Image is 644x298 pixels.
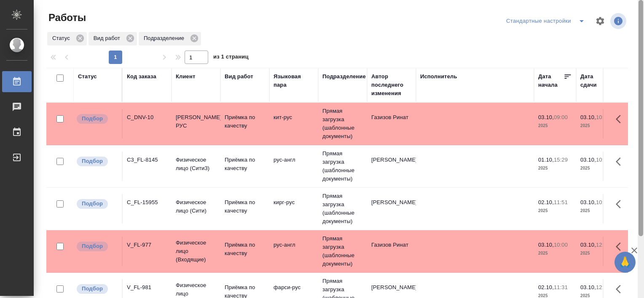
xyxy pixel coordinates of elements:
button: Здесь прячутся важные кнопки [611,237,631,257]
span: из 1 страниц [213,52,249,64]
td: [PERSON_NAME] [367,152,416,181]
span: Работы [46,11,86,24]
p: 2025 [580,207,614,215]
td: Прямая загрузка (шаблонные документы) [318,145,367,187]
p: Вид работ [94,34,123,43]
p: 2025 [580,249,614,258]
p: 03.10, [580,242,596,248]
p: 11:51 [554,199,568,205]
div: C_FL-15955 [127,198,167,207]
p: 15:29 [554,157,568,163]
div: Вид работ [225,72,253,81]
span: Настроить таблицу [590,11,610,31]
p: 2025 [538,249,572,258]
p: 2025 [538,122,572,130]
p: 10:00 [596,199,610,205]
td: [PERSON_NAME] [367,194,416,223]
div: V_FL-977 [127,241,167,249]
p: 02.10, [538,199,554,205]
p: Подразделение [144,34,187,43]
p: Физическое лицо (Входящие) [176,239,216,264]
td: Прямая загрузка (шаблонные документы) [318,103,367,145]
p: Подбор [82,114,103,123]
td: рус-англ [269,237,318,266]
button: Здесь прячутся важные кнопки [611,109,631,129]
td: кит-рус [269,109,318,138]
td: рус-англ [269,152,318,181]
p: Подбор [82,200,103,208]
div: Подразделение [322,72,366,81]
div: C_DNV-10 [127,113,167,122]
span: 🙏 [618,253,632,271]
td: Прямая загрузка (шаблонные документы) [318,188,367,230]
p: 01.10, [538,157,554,163]
p: 03.10, [580,284,596,290]
div: Можно подбирать исполнителей [76,156,118,167]
p: Статус [52,34,73,43]
p: 11:31 [554,284,568,290]
button: Здесь прячутся важные кнопки [611,152,631,172]
div: Языковая пара [274,72,314,89]
span: Посмотреть информацию [610,13,628,29]
div: split button [504,14,590,28]
p: 10:00 [554,242,568,248]
p: 2025 [580,122,614,130]
button: Здесь прячутся важные кнопки [611,194,631,214]
div: Дата начала [538,72,563,89]
td: Газизов Ринат [367,237,416,266]
p: Подбор [82,242,103,250]
div: Статус [78,72,97,81]
div: Клиент [176,72,195,81]
p: Приёмка по качеству [225,241,265,258]
div: V_FL-981 [127,283,167,292]
div: Можно подбирать исполнителей [76,113,118,125]
div: Можно подбирать исполнителей [76,198,118,210]
div: C3_FL-8145 [127,156,167,164]
p: [PERSON_NAME] РУС [176,113,216,130]
td: Прямая загрузка (шаблонные документы) [318,230,367,272]
p: 03.10, [580,157,596,163]
div: Код заказа [127,72,156,81]
div: Вид работ [89,32,137,45]
p: 09:00 [554,114,568,120]
p: 10:00 [596,114,610,120]
p: Приёмка по качеству [225,113,265,130]
p: 12:00 [596,242,610,248]
p: 12:00 [596,284,610,290]
div: Можно подбирать исполнителей [76,283,118,295]
p: Приёмка по качеству [225,198,265,215]
div: Статус [47,32,87,45]
p: 2025 [538,207,572,215]
div: Автор последнего изменения [371,72,412,98]
td: кирг-рус [269,194,318,223]
p: Подбор [82,157,103,165]
div: Дата сдачи [580,72,606,89]
div: Подразделение [139,32,201,45]
p: Физическое лицо (Сити) [176,198,216,215]
p: 10:00 [596,157,610,163]
p: 03.10, [538,114,554,120]
p: Физическое лицо (Сити3) [176,156,216,173]
p: 03.10, [580,199,596,205]
p: 03.10, [580,114,596,120]
p: 2025 [580,164,614,173]
p: Приёмка по качеству [225,156,265,173]
div: Можно подбирать исполнителей [76,241,118,252]
div: Исполнитель [420,72,457,81]
p: 03.10, [538,242,554,248]
p: 2025 [538,164,572,173]
p: 02.10, [538,284,554,290]
button: 🙏 [614,252,636,273]
p: Подбор [82,285,103,293]
td: Газизов Ринат [367,109,416,138]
